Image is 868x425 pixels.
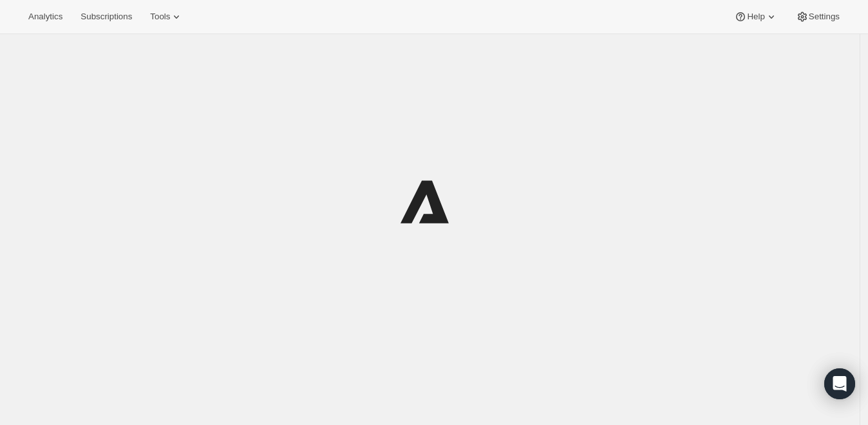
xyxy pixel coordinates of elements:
button: Help [726,8,785,26]
button: Settings [788,8,847,26]
button: Analytics [21,8,70,26]
button: Tools [142,8,191,26]
button: Subscriptions [73,8,140,26]
span: Tools [150,12,170,22]
span: Subscriptions [80,12,132,22]
div: Open Intercom Messenger [824,368,855,399]
span: Analytics [28,12,62,22]
span: Help [747,12,764,22]
span: Settings [809,12,840,22]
